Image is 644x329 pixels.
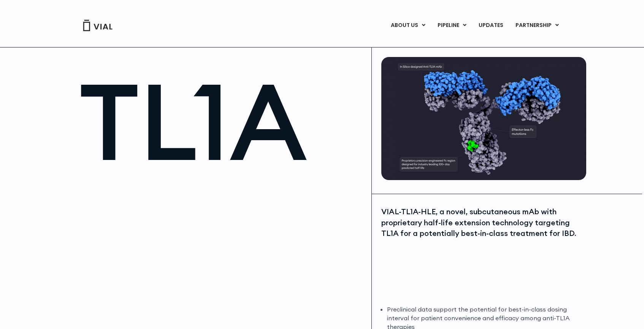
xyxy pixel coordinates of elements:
img: Vial Logo [82,20,113,31]
div: VIAL-TL1A-HLE, a novel, subcutaneous mAb with proprietary half-life extension technology targetin... [381,206,584,239]
img: TL1A antibody diagram. [381,57,586,180]
a: PIPELINEMenu Toggle [431,19,472,32]
a: UPDATES [473,19,509,32]
h1: TL1A [79,68,364,174]
a: PARTNERSHIPMenu Toggle [509,19,565,32]
a: ABOUT USMenu Toggle [385,19,431,32]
